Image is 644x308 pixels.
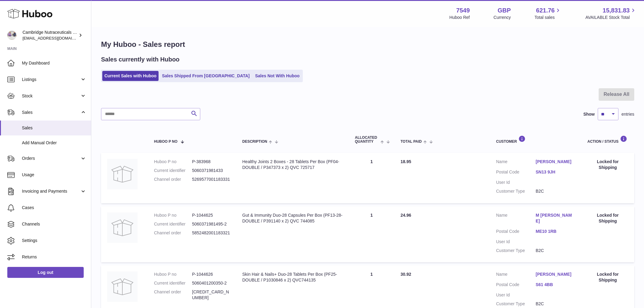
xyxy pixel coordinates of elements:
[192,168,230,173] dd: 5060371981433
[22,238,86,243] span: Settings
[22,221,86,227] span: Channels
[192,159,230,165] dd: P-383968
[349,153,394,203] td: 1
[7,267,84,278] a: Log out
[536,229,575,234] a: ME10 1RB
[536,188,575,194] dd: B2C
[496,282,536,289] dt: Postal Code
[22,188,80,194] span: Invoicing and Payments
[536,169,575,175] a: SN13 9JH
[603,6,630,15] span: 15,831.83
[401,213,411,218] span: 24.96
[22,156,80,161] span: Orders
[22,77,80,82] span: Listings
[107,159,138,189] img: no-photo.jpg
[192,212,230,218] dd: P-1044625
[23,36,89,40] span: [EMAIL_ADDRESS][DOMAIN_NAME]
[102,71,159,81] a: Current Sales with Huboo
[22,110,80,115] span: Sales
[192,271,230,277] dd: P-1044626
[536,271,575,277] a: [PERSON_NAME]
[154,230,192,236] dt: Channel order
[534,15,562,20] span: Total sales
[22,140,86,146] span: Add Manual Order
[583,111,595,117] label: Show
[154,221,192,227] dt: Current identifier
[154,271,192,277] dt: Huboo P no
[154,140,177,144] span: Huboo P no
[242,212,343,224] div: Gut & Immunity Duo-28 Capsules Per Box (PF13-28-DOUBLE / P391140 x 2) QVC 744085
[242,140,267,144] span: Description
[536,212,575,224] a: M [PERSON_NAME]
[23,30,77,41] div: Cambridge Nutraceuticals Ltd
[585,15,637,20] span: AVAILABLE Stock Total
[496,271,536,279] dt: Name
[22,125,86,131] span: Sales
[107,212,138,243] img: no-photo.jpg
[22,254,86,260] span: Returns
[154,168,192,173] dt: Current identifier
[22,93,80,99] span: Stock
[587,212,628,224] div: Locked for Shipping
[242,159,343,170] div: Healthy Joints 2 Boxes - 28 Tablets Per Box (PF04-DOUBLE / P347373 x 2) QVC 725717
[154,212,192,218] dt: Huboo P no
[587,135,628,144] div: Action / Status
[22,172,86,178] span: Usage
[456,6,470,15] strong: 7549
[107,271,138,302] img: no-photo.jpg
[101,40,634,49] h1: My Huboo - Sales report
[587,159,628,170] div: Locked for Shipping
[587,271,628,283] div: Locked for Shipping
[496,229,536,236] dt: Postal Code
[101,55,180,64] h2: Sales currently with Huboo
[494,15,511,20] div: Currency
[496,188,536,194] dt: Customer Type
[536,282,575,288] a: S61 4BB
[154,289,192,301] dt: Channel order
[496,292,536,298] dt: User Id
[242,271,343,283] div: Skin Hair & Nails+ Duo-28 Tablets Per Box (PF25-DOUBLE / P1030846 x 2) QVC744135
[192,280,230,286] dd: 5060401200350-2
[355,136,379,144] span: ALLOCATED Quantity
[496,301,536,307] dt: Customer Type
[22,205,86,211] span: Cases
[496,248,536,254] dt: Customer Type
[253,71,302,81] a: Sales Not With Huboo
[401,272,411,277] span: 30.92
[536,6,555,15] span: 621.76
[22,60,86,66] span: My Dashboard
[349,206,394,262] td: 1
[496,135,575,144] div: Customer
[154,177,192,182] dt: Channel order
[154,159,192,165] dt: Huboo P no
[536,159,575,165] a: [PERSON_NAME]
[450,15,470,20] div: Huboo Ref
[585,6,637,20] a: 15,831.83 AVAILABLE Stock Total
[534,6,562,20] a: 621.76 Total sales
[536,301,575,307] dd: B2C
[498,6,511,15] strong: GBP
[192,230,230,236] dd: 5852482001183321
[536,248,575,254] dd: B2C
[192,221,230,227] dd: 5060371981495-2
[192,289,230,301] dd: [CREDIT_CARD_NUMBER]
[496,159,536,166] dt: Name
[154,280,192,286] dt: Current identifier
[496,180,536,185] dt: User Id
[496,212,536,226] dt: Name
[621,111,634,117] span: entries
[401,159,411,164] span: 18.95
[496,169,536,177] dt: Postal Code
[160,71,252,81] a: Sales Shipped From [GEOGRAPHIC_DATA]
[192,177,230,182] dd: 5269577001183331
[7,31,16,40] img: qvc@camnutra.com
[496,239,536,245] dt: User Id
[401,140,422,144] span: Total paid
